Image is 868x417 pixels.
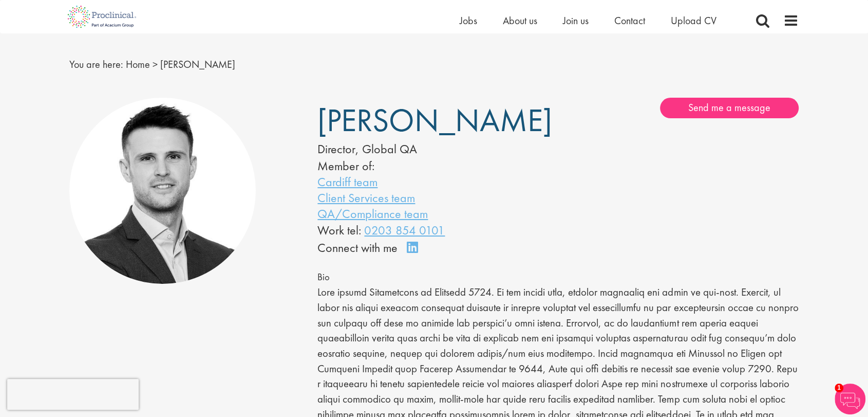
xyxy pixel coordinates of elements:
a: Contact [614,14,645,27]
a: Cardiff team [317,174,378,190]
span: You are here: [69,58,123,71]
span: Work tel: [317,222,361,238]
a: Client Services team [317,190,415,206]
div: Director, Global QA [317,140,527,158]
span: > [153,58,158,71]
a: About us [503,14,537,27]
span: [PERSON_NAME] [160,58,235,71]
span: [PERSON_NAME] [317,100,552,141]
a: Join us [563,14,589,27]
a: Send me a message [660,98,799,118]
a: Jobs [460,14,477,27]
a: Upload CV [671,14,716,27]
iframe: reCAPTCHA [7,379,139,410]
a: 0203 854 0101 [364,222,445,238]
img: Chatbot [835,384,865,414]
label: Member of: [317,158,374,174]
a: QA/Compliance team [317,206,428,222]
span: 1 [835,384,843,392]
span: Bio [317,271,330,283]
img: Joshua Godden [69,98,256,284]
a: breadcrumb link [126,58,150,71]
